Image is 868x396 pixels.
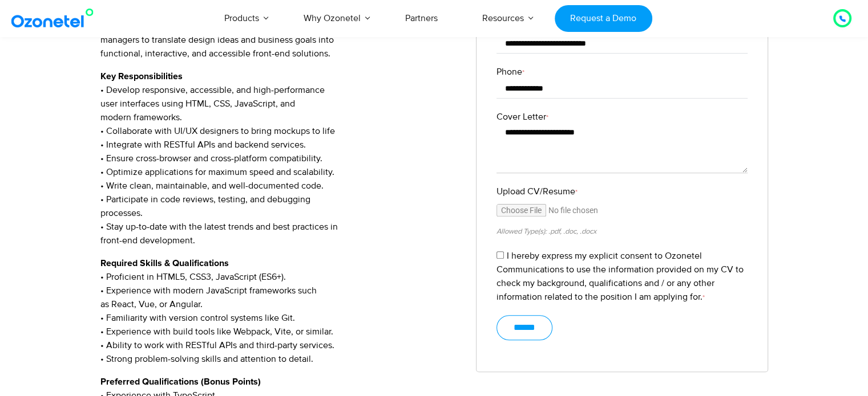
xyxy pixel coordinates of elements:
label: Cover Letter [496,110,748,124]
label: Phone [496,65,748,79]
label: I hereby express my explicit consent to Ozonetel Communications to use the information provided o... [496,250,744,303]
a: Request a Demo [555,5,652,32]
p: • Proficient in HTML5, CSS3, JavaScript (ES6+). • Experience with modern JavaScript frameworks su... [100,256,459,366]
p: • Develop responsive, accessible, and high-performance user interfaces using HTML, CSS, JavaScrip... [100,70,459,247]
strong: Preferred Qualifications (Bonus Points) [100,377,261,386]
label: Upload CV/Resume [496,185,748,198]
strong: Required Skills & Qualifications [100,259,229,268]
small: Allowed Type(s): .pdf, .doc, .docx [496,227,596,236]
strong: Key Responsibilities [100,72,183,81]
